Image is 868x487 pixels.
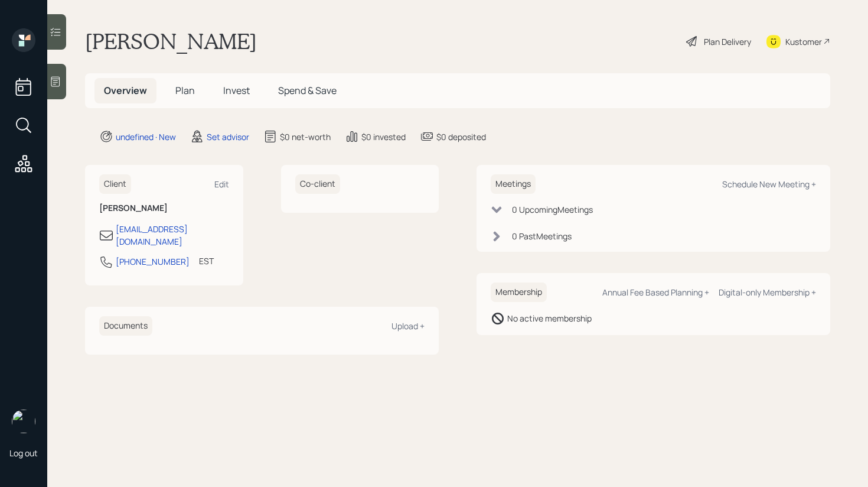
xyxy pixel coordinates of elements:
div: [PHONE_NUMBER] [116,255,190,268]
div: Edit [214,178,229,190]
span: Overview [104,84,147,97]
div: [EMAIL_ADDRESS][DOMAIN_NAME] [116,223,229,248]
h6: [PERSON_NAME] [99,203,229,213]
h6: Membership [491,283,547,302]
div: Annual Fee Based Planning + [602,287,709,298]
h6: Co-client [295,174,340,194]
h6: Client [99,174,131,194]
div: Schedule New Meeting + [722,178,816,190]
h6: Documents [99,316,152,336]
div: Log out [9,447,38,459]
div: No active membership [507,312,592,324]
div: EST [199,255,214,267]
div: Kustomer [785,35,822,48]
img: retirable_logo.png [12,410,35,433]
h6: Meetings [491,174,536,194]
div: undefined · New [116,131,176,143]
span: Plan [175,84,195,97]
div: $0 net-worth [280,131,331,143]
div: 0 Upcoming Meeting s [512,203,593,216]
div: $0 invested [361,131,406,143]
h1: [PERSON_NAME] [85,28,257,54]
div: 0 Past Meeting s [512,230,572,242]
span: Spend & Save [278,84,337,97]
div: Plan Delivery [704,35,751,48]
div: Digital-only Membership + [719,287,816,298]
span: Invest [223,84,250,97]
div: Set advisor [207,131,249,143]
div: Upload + [391,320,425,332]
div: $0 deposited [436,131,486,143]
